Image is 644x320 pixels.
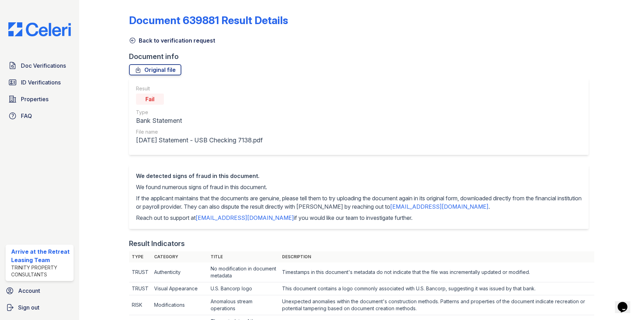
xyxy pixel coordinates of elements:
div: Result Indicators [129,239,185,248]
td: Visual Appearance [151,282,208,295]
th: Title [208,251,279,262]
span: Account [18,286,40,295]
th: Type [129,251,151,262]
span: . [488,203,490,210]
td: TRUST [129,262,151,282]
td: This document contains a logo commonly associated with U.S. Bancorp, suggesting it was issued by ... [279,282,594,295]
a: Back to verification request [129,36,215,45]
td: RISK [129,295,151,315]
a: Sign out [3,300,76,314]
div: Arrive at the Retreat Leasing Team [11,247,71,264]
span: FAQ [21,112,32,120]
th: Description [279,251,594,262]
span: ID Verifications [21,78,61,87]
div: File name [136,128,263,135]
a: Doc Verifications [6,59,74,73]
td: Anomalous stream operations [208,295,279,315]
div: Bank Statement [136,116,263,126]
a: ID Verifications [6,75,74,89]
div: Type [136,109,263,116]
span: Doc Verifications [21,61,66,70]
a: FAQ [6,109,74,123]
td: Unexpected anomalies within the document's construction methods. Patterns and properties of the d... [279,295,594,315]
th: Category [151,251,208,262]
div: We detected signs of fraud in this document. [136,172,582,180]
td: Modifications [151,295,208,315]
a: Original file [129,64,181,75]
img: CE_Logo_Blue-a8612792a0a2168367f1c8372b55b34899dd931a85d93a1a3d3e32e68fde9ad4.png [3,22,76,36]
div: Fail [136,94,164,105]
div: Document info [129,52,594,61]
span: Sign out [18,303,39,312]
a: Document 639881 Result Details [129,14,288,27]
td: TRUST [129,282,151,295]
div: Trinity Property Consultants [11,264,71,278]
td: Authenticity [151,262,208,282]
p: Reach out to support at if you would like our team to investigate further. [136,214,582,222]
div: Result [136,85,263,92]
div: [DATE] Statement - USB Checking 7138.pdf [136,135,263,145]
iframe: chat widget [615,292,637,313]
p: We found numerous signs of fraud in this document. [136,183,582,191]
td: U.S. Bancorp logo [208,282,279,295]
span: Properties [21,95,48,103]
td: No modification in document metadata [208,262,279,282]
a: Account [3,284,76,298]
p: If the applicant maintains that the documents are genuine, please tell them to try uploading the ... [136,194,582,211]
td: Timestamps in this document's metadata do not indicate that the file was incrementally updated or... [279,262,594,282]
a: [EMAIL_ADDRESS][DOMAIN_NAME] [390,203,488,210]
a: Properties [6,92,74,106]
a: [EMAIL_ADDRESS][DOMAIN_NAME] [196,214,294,221]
